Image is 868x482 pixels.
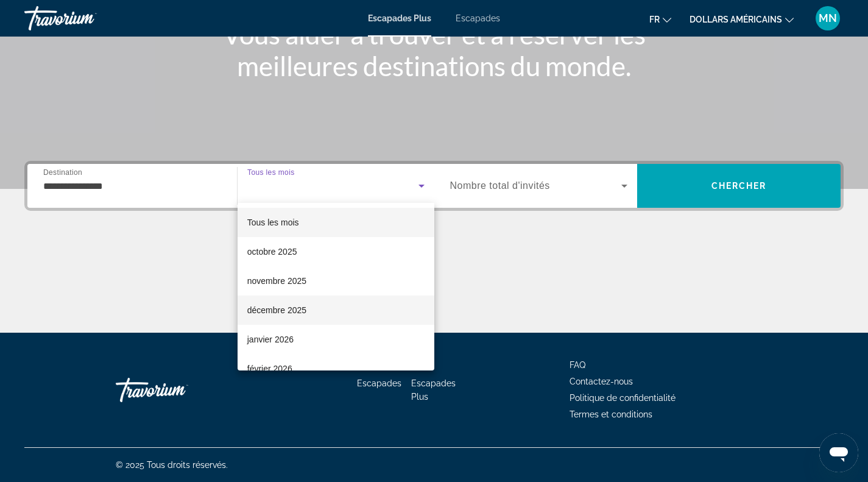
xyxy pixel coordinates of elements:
font: décembre 2025 [247,305,306,315]
font: février 2026 [247,364,292,374]
iframe: Bouton de lancement de la fenêtre de messagerie [819,433,858,472]
font: janvier 2026 [247,335,294,344]
font: Tous les mois [247,218,299,227]
font: octobre 2025 [247,247,297,257]
font: novembre 2025 [247,276,306,286]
